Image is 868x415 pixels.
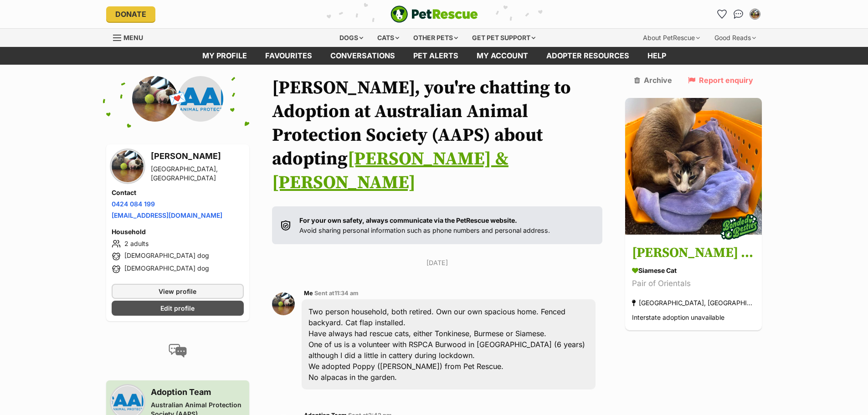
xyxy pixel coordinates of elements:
[333,29,370,47] div: Dogs
[314,290,359,297] span: Sent at
[734,10,743,19] img: chat-41dd97257d64d25036548639549fe6c8038ab92f7586957e7f3b1b290dea8141.svg
[715,7,729,21] a: Favourites
[256,47,321,65] a: Favourites
[160,303,195,313] span: Edit profile
[112,251,244,262] li: [DEMOGRAPHIC_DATA] dog
[304,290,313,297] span: Me
[716,204,762,250] img: bonded besties
[637,29,706,47] div: About PetRescue
[272,292,295,315] img: Ian Sprawson profile pic
[106,6,155,22] a: Donate
[407,29,464,47] div: Other pets
[123,34,143,41] span: Menu
[112,200,155,208] a: 0424 084 199
[634,76,672,84] a: Archive
[159,287,196,296] span: View profile
[625,98,762,235] img: Minnie & Oscar
[688,76,753,84] a: Report enquiry
[151,164,244,183] div: [GEOGRAPHIC_DATA], [GEOGRAPHIC_DATA]
[169,344,187,358] img: conversation-icon-4a6f8262b818ee0b60e3300018af0b2d0b884aa5de6e9bcb8d3d4eeb1a70a7c4.svg
[112,264,244,275] li: [DEMOGRAPHIC_DATA] dog
[299,216,517,224] strong: For your own safety, always communicate via the PetRescue website.
[112,188,244,197] h4: Contact
[132,76,178,122] img: Ian Sprawson profile pic
[334,290,359,297] span: 11:34 am
[632,277,755,290] div: Pair of Orientals
[178,76,223,122] img: Australian Animal Protection Society (AAPS) profile pic
[632,243,755,263] h3: [PERSON_NAME] & [PERSON_NAME]
[748,7,762,21] button: My account
[715,7,762,21] ul: Account quick links
[112,238,244,249] li: 2 adults
[708,29,762,47] div: Good Reads
[272,76,603,195] h1: [PERSON_NAME], you're chatting to Adoption at Australian Animal Protection Society (AAPS) about a...
[113,29,149,45] a: Menu
[390,5,478,23] a: PetRescue
[321,47,404,65] a: conversations
[638,47,675,65] a: Help
[272,258,603,267] p: [DATE]
[112,227,244,236] h4: Household
[151,386,244,399] h3: Adoption Team
[371,29,406,47] div: Cats
[151,150,244,163] h3: [PERSON_NAME]
[112,301,244,316] a: Edit profile
[632,297,755,309] div: [GEOGRAPHIC_DATA], [GEOGRAPHIC_DATA]
[302,299,596,389] div: Two person household, both retired. Own our own spacious home. Fenced backyard. Cat flap installe...
[731,7,746,21] a: Conversations
[193,47,256,65] a: My profile
[272,148,508,194] a: [PERSON_NAME] & [PERSON_NAME]
[404,47,467,65] a: Pet alerts
[167,89,188,108] span: 💌
[112,284,244,299] a: View profile
[632,266,755,275] div: Siamese Cat
[537,47,638,65] a: Adopter resources
[632,313,724,321] span: Interstate adoption unavailable
[467,47,537,65] a: My account
[625,236,762,330] a: [PERSON_NAME] & [PERSON_NAME] Siamese Cat Pair of Orientals [GEOGRAPHIC_DATA], [GEOGRAPHIC_DATA] ...
[299,215,550,235] p: Avoid sharing personal information such as phone numbers and personal address.
[466,29,542,47] div: Get pet support
[112,211,222,219] a: [EMAIL_ADDRESS][DOMAIN_NAME]
[112,150,144,182] img: Ian Sprawson profile pic
[750,10,760,19] img: Ian Sprawson profile pic
[390,5,478,23] img: logo-e224e6f780fb5917bec1dbf3a21bbac754714ae5b6737aabdf751b685950b380.svg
